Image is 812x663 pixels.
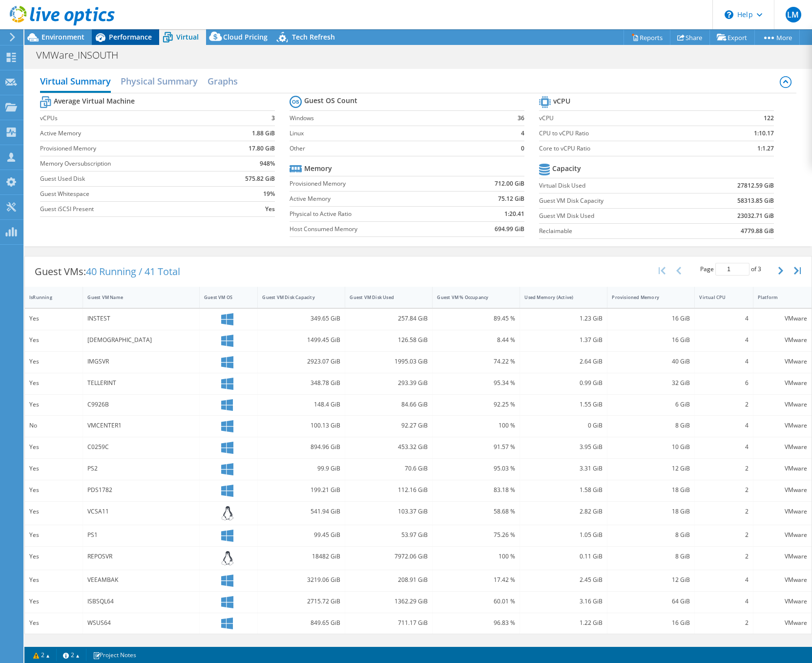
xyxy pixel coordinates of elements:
div: 1.55 GiB [524,399,603,410]
div: 4 [699,356,748,367]
div: Yes [29,335,78,345]
div: IMGSVR [87,356,195,367]
div: 894.96 GiB [262,442,340,452]
b: 3 [271,113,275,123]
div: 40 GiB [612,356,690,367]
span: Performance [109,32,152,42]
div: 293.39 GiB [350,378,428,388]
b: 75.12 GiB [498,194,524,204]
div: 1499.45 GiB [262,335,340,345]
h1: VMWare_INSOUTH [32,50,133,61]
div: 8 GiB [612,551,690,562]
b: Average Virtual Machine [54,96,135,106]
div: 58.68 % [437,506,515,517]
b: 1:10.17 [754,128,774,138]
div: 89.45 % [437,313,515,324]
div: 99.45 GiB [262,530,340,540]
div: No [29,420,78,431]
div: 8.44 % [437,335,515,345]
div: 17.42 % [437,575,515,585]
b: 712.00 GiB [495,179,524,189]
div: PS1 [87,530,195,540]
div: ISBSQL64 [87,596,195,607]
span: Tech Refresh [292,32,335,42]
div: 2 [699,530,748,540]
div: VMCENTER1 [87,420,195,431]
span: Page of [700,263,761,276]
b: 1:20.41 [504,209,524,219]
div: 53.97 GiB [350,530,428,540]
span: Environment [42,32,84,42]
a: 2 [26,649,57,661]
div: VMware [758,356,807,367]
a: Export [709,30,755,45]
div: 12 GiB [612,463,690,474]
div: 16 GiB [612,313,690,324]
span: 3 [758,265,761,273]
div: 75.26 % [437,530,515,540]
div: Yes [29,506,78,517]
div: 100 % [437,551,515,562]
label: Guest VM Disk Capacity [539,196,693,206]
div: 257.84 GiB [350,313,428,324]
div: 1.05 GiB [524,530,603,540]
div: 126.58 GiB [350,335,428,345]
div: VMware [758,442,807,452]
div: [DEMOGRAPHIC_DATA] [87,335,195,345]
div: 199.21 GiB [262,485,340,495]
div: 99.9 GiB [262,463,340,474]
div: Guest VM % Occupancy [437,294,503,300]
div: REPOSVR [87,551,195,562]
div: VMware [758,575,807,585]
div: 1.23 GiB [524,313,603,324]
div: VMware [758,618,807,628]
div: Yes [29,356,78,367]
div: Guest VM OS [204,294,241,300]
h2: Graphs [208,71,238,91]
div: Yes [29,551,78,562]
b: Capacity [552,164,581,173]
label: Active Memory [290,194,456,204]
a: 2 [56,649,86,661]
div: 92.25 % [437,399,515,410]
label: Guest Used Disk [40,174,219,184]
div: TELLERINT [87,378,195,388]
label: Guest iSCSI Present [40,204,219,214]
div: 4 [699,420,748,431]
label: Memory Oversubscription [40,159,219,169]
div: Yes [29,596,78,607]
b: 23032.71 GiB [737,211,774,221]
div: VMware [758,530,807,540]
div: 348.78 GiB [262,378,340,388]
label: Guest VM Disk Used [539,211,693,221]
div: Yes [29,530,78,540]
div: VMware [758,420,807,431]
div: 12 GiB [612,575,690,585]
div: 70.6 GiB [350,463,428,474]
div: 541.94 GiB [262,506,340,517]
label: Physical to Active Ratio [290,209,456,219]
div: PDS1782 [87,485,195,495]
b: 27812.59 GiB [737,181,774,191]
div: 18 GiB [612,485,690,495]
div: 3.95 GiB [524,442,603,452]
div: 0.99 GiB [524,378,603,388]
input: jump to page [715,263,750,276]
div: 60.01 % [437,596,515,607]
div: 2 [699,618,748,628]
div: 16 GiB [612,618,690,628]
div: Guest VM Name [87,294,183,300]
div: 103.37 GiB [350,506,428,517]
div: VMware [758,399,807,410]
span: Virtual [176,32,199,42]
div: 2.45 GiB [524,575,603,585]
div: C0259C [87,442,195,452]
div: Yes [29,485,78,495]
div: Yes [29,463,78,474]
div: VMware [758,335,807,345]
div: Yes [29,442,78,452]
div: 2 [699,485,748,495]
div: 1995.03 GiB [350,356,428,367]
b: 694.99 GiB [495,224,524,234]
div: 3219.06 GiB [262,575,340,585]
